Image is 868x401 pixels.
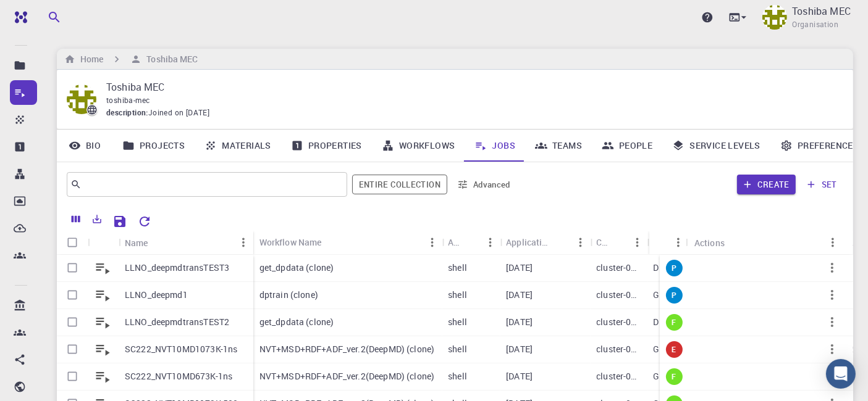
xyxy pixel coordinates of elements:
[506,370,533,382] p: [DATE]
[668,233,688,252] button: Menu
[106,80,833,94] p: Toshiba MEC
[596,262,641,274] p: cluster-007
[125,231,148,255] div: Name
[596,230,607,254] div: Cluster
[148,107,209,119] span: Joined on [DATE]
[667,290,681,300] span: P
[259,370,435,382] p: NVT+MSD+RDF+ADF_ver.2(DeepMD) (clone)
[654,262,659,274] p: D
[448,289,467,301] p: shell
[259,343,435,355] p: NVT+MSD+RDF+ADF_ver.2(DeepMD) (clone)
[506,262,533,274] p: [DATE]
[352,175,447,194] button: Entire collection
[112,130,195,162] a: Projects
[550,233,570,252] button: Sort
[86,209,107,229] button: Export
[655,233,675,252] button: Sort
[823,233,843,252] button: Menu
[590,230,647,254] div: Cluster
[448,370,467,382] p: shell
[132,209,157,234] button: Reset Explorer Settings
[372,130,465,162] a: Workflows
[448,262,467,274] p: shell
[506,230,550,254] div: Application Version
[106,95,150,105] span: toshiba-mec
[654,370,677,382] p: GPOF
[525,130,592,162] a: Teams
[666,341,683,358] div: error
[107,209,132,234] button: Save Explorer Settings
[662,130,770,162] a: Service Levels
[596,289,641,301] p: cluster-007
[23,9,68,20] span: Support
[826,359,856,389] div: Open Intercom Messenger
[667,263,681,273] span: P
[570,233,590,252] button: Menu
[234,233,253,252] button: Menu
[125,316,229,328] p: LLNO_deepmdtransTEST2
[801,175,843,194] button: set
[666,260,683,276] div: pre-submission
[259,289,318,301] p: dptrain (clone)
[75,52,103,66] h6: Home
[460,233,480,252] button: Sort
[666,368,683,385] div: finished
[259,262,334,274] p: get_dpdata (clone)
[57,130,112,162] a: Bio
[448,230,460,254] div: Application
[667,344,681,355] span: E
[506,343,533,355] p: [DATE]
[195,130,281,162] a: Materials
[259,316,334,328] p: get_dpdata (clone)
[352,175,447,194] span: Filter throughout whole library including sets (folders)
[666,314,683,331] div: finished
[125,262,229,274] p: LLNO_deepmdtransTEST3
[792,4,851,19] p: Toshiba MEC
[88,231,119,255] div: Icon
[281,130,372,162] a: Properties
[654,289,677,301] p: GPOF
[422,233,442,252] button: Menu
[125,343,237,355] p: SC222_NVT10MD1073K-1ns
[442,230,500,254] div: Application
[480,233,500,252] button: Menu
[628,233,647,252] button: Menu
[596,370,641,382] p: cluster-007
[762,5,787,30] img: Toshiba MEC
[667,371,681,382] span: F
[649,231,688,255] div: Status
[253,230,442,254] div: Workflow Name
[596,316,641,328] p: cluster-007
[65,209,86,229] button: Columns
[694,231,725,255] div: Actions
[322,233,342,252] button: Sort
[792,19,838,31] span: Organisation
[500,230,590,254] div: Application Version
[125,370,232,382] p: SC222_NVT10MD673K-1ns
[506,316,533,328] p: [DATE]
[10,11,27,23] img: logo
[141,52,198,66] h6: Toshiba MEC
[592,130,662,162] a: People
[596,343,641,355] p: cluster-007
[448,343,467,355] p: shell
[666,287,683,304] div: pre-submission
[737,175,796,194] button: Create
[448,316,467,328] p: shell
[465,130,525,162] a: Jobs
[654,316,659,328] p: D
[148,233,168,252] button: Sort
[62,52,201,66] nav: breadcrumb
[506,289,533,301] p: [DATE]
[654,343,677,355] p: GPOF
[688,231,843,255] div: Actions
[106,107,148,119] span: description :
[608,233,628,252] button: Sort
[452,175,516,194] button: Advanced
[125,289,188,301] p: LLNO_deepmd1
[667,317,681,328] span: F
[259,230,322,254] div: Workflow Name
[119,231,253,255] div: Name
